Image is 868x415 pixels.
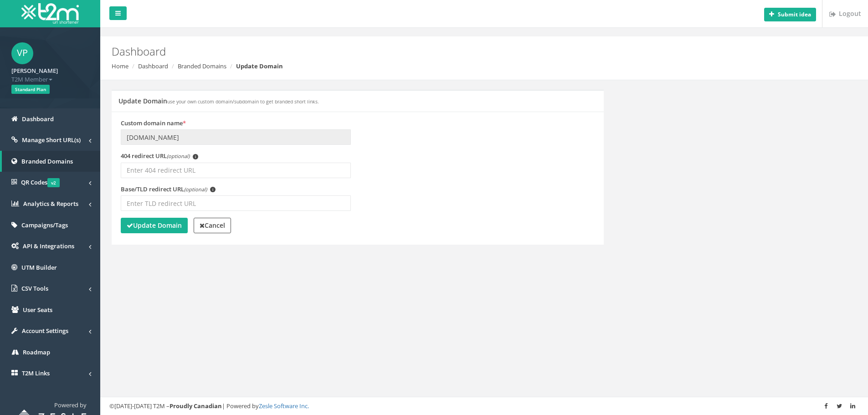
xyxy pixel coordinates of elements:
strong: Proudly Canadian [169,402,222,410]
span: Analytics & Reports [23,200,78,208]
label: 404 redirect URL [121,152,198,160]
span: i [210,187,216,192]
h5: Update Domain [118,97,319,104]
label: Base/TLD redirect URL [121,185,216,194]
span: T2M Member [11,75,89,84]
span: Branded Domains [21,157,73,165]
em: (optional) [184,186,207,193]
span: CSV Tools [21,284,48,292]
span: Roadmap [23,348,50,356]
a: Zesle Software Inc. [259,402,309,410]
input: Enter 404 redirect URL [121,163,351,178]
h2: Dashboard [112,46,730,57]
span: UTM Builder [21,263,57,272]
div: ©[DATE]-[DATE] T2M – | Powered by [109,402,859,410]
span: i [193,154,198,159]
span: Manage Short URL(s) [22,136,81,144]
span: Account Settings [22,327,68,335]
span: Campaigns/Tags [21,221,68,229]
strong: [PERSON_NAME] [11,67,58,75]
span: QR Codes [21,178,60,186]
span: User Seats [23,306,52,314]
small: use your own custom domain/subdomain to get branded short links. [167,98,319,105]
button: Submit idea [764,8,816,21]
input: Enter domain name [121,129,351,145]
em: (optional) [167,153,190,159]
b: Submit idea [778,10,811,18]
input: Enter TLD redirect URL [121,195,351,211]
a: Branded Domains [178,62,226,70]
strong: Update Domain [127,221,182,230]
span: VP [11,42,33,64]
img: T2M [21,3,79,24]
span: API & Integrations [23,242,74,250]
a: [PERSON_NAME] T2M Member [11,64,89,83]
strong: Cancel [200,221,225,230]
span: Powered by [54,401,87,409]
a: Home [112,62,128,70]
strong: Update Domain [236,62,283,70]
span: Dashboard [22,115,54,123]
button: Update Domain [121,218,188,233]
a: Dashboard [138,62,168,70]
span: v2 [47,178,60,187]
span: T2M Links [22,369,50,377]
label: Custom domain name [121,119,186,128]
a: Cancel [194,218,231,233]
span: Standard Plan [11,85,50,94]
